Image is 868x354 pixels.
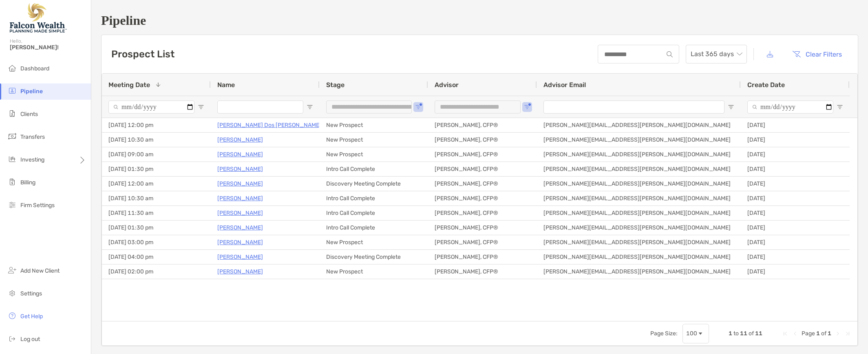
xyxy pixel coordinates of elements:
[320,133,428,147] div: New Prospect
[217,223,263,233] a: [PERSON_NAME]
[7,200,17,210] img: firm-settings icon
[320,206,428,220] div: Intro Call Complete
[217,120,321,130] p: [PERSON_NAME] Dos [PERSON_NAME]
[741,235,850,249] div: [DATE]
[7,265,17,275] img: add_new_client icon
[20,267,60,274] span: Add New Client
[20,202,55,209] span: Firm Settings
[733,330,739,337] span: to
[741,206,850,220] div: [DATE]
[537,235,741,249] div: [PERSON_NAME][EMAIL_ADDRESS][PERSON_NAME][DOMAIN_NAME]
[102,177,211,191] div: [DATE] 12:00 am
[20,111,38,118] span: Clients
[428,162,537,176] div: [PERSON_NAME], CFP®
[326,81,345,89] span: Stage
[821,330,826,337] span: of
[320,250,428,264] div: Discovery Meeting Complete
[7,86,17,96] img: pipeline icon
[10,3,67,33] img: Falcon Wealth Planning Logo
[7,109,17,118] img: clients icon
[217,208,263,218] a: [PERSON_NAME]
[428,147,537,162] div: [PERSON_NAME], CFP®
[7,154,17,164] img: investing icon
[537,147,741,162] div: [PERSON_NAME][EMAIL_ADDRESS][PERSON_NAME][DOMAIN_NAME]
[749,330,754,337] span: of
[844,330,851,337] div: Last Page
[741,162,850,176] div: [DATE]
[728,104,734,110] button: Open Filter Menu
[102,133,211,147] div: [DATE] 10:30 am
[20,156,44,163] span: Investing
[217,101,303,114] input: Name Filter Input
[217,164,263,174] a: [PERSON_NAME]
[524,104,530,110] button: Open Filter Menu
[320,235,428,249] div: New Prospect
[7,63,17,73] img: dashboard icon
[102,206,211,220] div: [DATE] 11:30 am
[667,51,673,57] img: input icon
[741,264,850,279] div: [DATE]
[20,133,45,140] span: Transfers
[741,133,850,147] div: [DATE]
[428,118,537,132] div: [PERSON_NAME], CFP®
[740,330,747,337] span: 11
[428,133,537,147] div: [PERSON_NAME], CFP®
[686,330,697,337] div: 100
[20,179,35,186] span: Billing
[7,311,17,321] img: get-help icon
[415,104,422,110] button: Open Filter Menu
[20,290,42,297] span: Settings
[111,48,174,60] h3: Prospect List
[837,104,843,110] button: Open Filter Menu
[741,147,850,162] div: [DATE]
[217,149,263,160] p: [PERSON_NAME]
[835,330,841,337] div: Next Page
[108,81,150,89] span: Meeting Date
[320,221,428,235] div: Intro Call Complete
[537,118,741,132] div: [PERSON_NAME][EMAIL_ADDRESS][PERSON_NAME][DOMAIN_NAME]
[543,101,724,114] input: Advisor Email Filter Input
[217,179,263,189] a: [PERSON_NAME]
[428,206,537,220] div: [PERSON_NAME], CFP®
[682,324,709,343] div: Page Size
[108,101,194,114] input: Meeting Date Filter Input
[7,334,17,343] img: logout icon
[10,44,86,51] span: [PERSON_NAME]!
[7,288,17,298] img: settings icon
[320,177,428,191] div: Discovery Meeting Complete
[741,118,850,132] div: [DATE]
[20,65,49,72] span: Dashboard
[320,191,428,205] div: Intro Call Complete
[217,237,263,247] a: [PERSON_NAME]
[747,101,833,114] input: Create Date Filter Input
[782,330,788,337] div: First Page
[101,13,858,28] h1: Pipeline
[650,330,678,337] div: Page Size:
[102,221,211,235] div: [DATE] 01:30 pm
[816,330,820,337] span: 1
[741,221,850,235] div: [DATE]
[741,250,850,264] div: [DATE]
[428,191,537,205] div: [PERSON_NAME], CFP®
[217,252,263,262] a: [PERSON_NAME]
[747,81,785,89] span: Create Date
[102,235,211,249] div: [DATE] 03:00 pm
[428,264,537,279] div: [PERSON_NAME], CFP®
[537,177,741,191] div: [PERSON_NAME][EMAIL_ADDRESS][PERSON_NAME][DOMAIN_NAME]
[786,45,848,63] button: Clear Filters
[320,162,428,176] div: Intro Call Complete
[320,147,428,162] div: New Prospect
[543,81,586,89] span: Advisor Email
[537,191,741,205] div: [PERSON_NAME][EMAIL_ADDRESS][PERSON_NAME][DOMAIN_NAME]
[537,133,741,147] div: [PERSON_NAME][EMAIL_ADDRESS][PERSON_NAME][DOMAIN_NAME]
[7,131,17,141] img: transfers icon
[217,193,263,203] a: [PERSON_NAME]
[102,264,211,279] div: [DATE] 02:00 pm
[217,267,263,277] a: [PERSON_NAME]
